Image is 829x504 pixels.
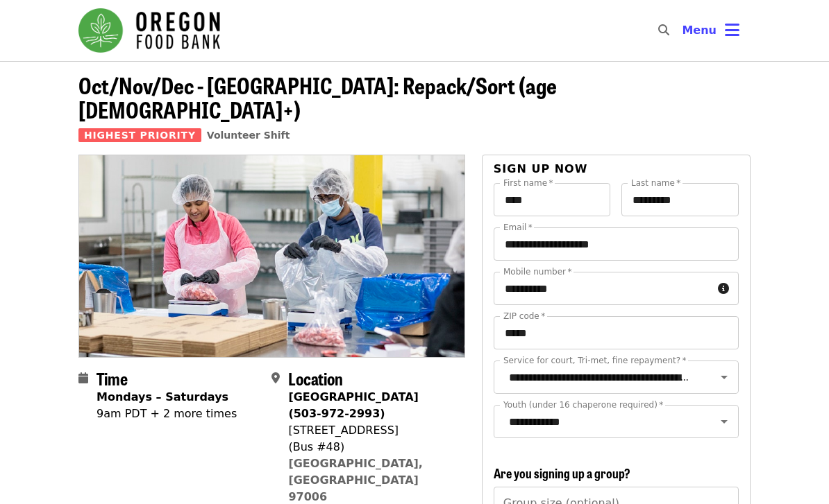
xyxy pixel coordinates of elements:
[78,69,557,125] span: Oct/Nov/Dec - [GEOGRAPHIC_DATA]: Repack/Sort (age [DEMOGRAPHIC_DATA]+)
[682,24,717,37] span: Menu
[494,272,712,305] input: Mobile number
[288,366,343,390] span: Location
[671,14,751,47] button: Toggle account menu
[503,179,553,187] label: First name
[503,268,571,276] label: Mobile number
[207,130,290,141] a: Volunteer Shift
[97,390,228,403] strong: Mondays – Saturdays
[494,227,739,261] input: Email
[78,128,201,142] span: Highest Priority
[79,155,464,356] img: Oct/Nov/Dec - Beaverton: Repack/Sort (age 10+) organized by Oregon Food Bank
[714,367,734,387] button: Open
[678,14,689,47] input: Search
[725,20,739,40] i: bars icon
[271,372,280,385] i: map-marker-alt icon
[494,316,739,349] input: ZIP code
[714,412,734,431] button: Open
[288,439,453,455] div: (Bus #48)
[621,183,739,216] input: Last name
[718,282,729,295] i: circle-info icon
[97,406,237,422] div: 9am PDT + 2 more times
[288,390,418,420] strong: [GEOGRAPHIC_DATA] (503-972-2993)
[503,356,687,365] label: Service for court, Tri-met, fine repayment?
[631,179,680,187] label: Last name
[658,24,669,37] i: search icon
[288,422,453,439] div: [STREET_ADDRESS]
[78,372,88,385] i: calendar icon
[97,366,128,390] span: Time
[494,464,630,482] span: Are you signing up a group?
[288,457,423,503] a: [GEOGRAPHIC_DATA], [GEOGRAPHIC_DATA] 97006
[494,162,588,175] span: Sign up now
[78,8,220,53] img: Oregon Food Bank - Home
[503,312,545,320] label: ZIP code
[503,223,533,232] label: Email
[494,183,611,216] input: First name
[503,401,663,409] label: Youth (under 16 chaperone required)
